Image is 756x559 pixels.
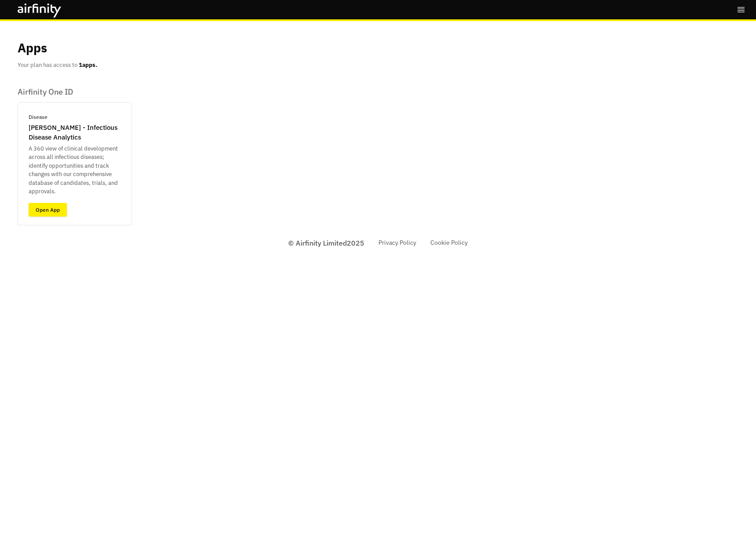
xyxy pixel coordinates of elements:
p: © Airfinity Limited 2025 [288,238,364,248]
p: A 360 view of clinical development across all infectious diseases; identify opportunities and tra... [29,144,121,196]
b: 1 apps. [79,61,97,69]
a: Cookie Policy [430,238,468,247]
a: Privacy Policy [378,238,416,247]
p: Disease [29,113,48,121]
p: [PERSON_NAME] - Infectious Disease Analytics [29,123,121,143]
p: Airfinity One ID [18,87,132,97]
p: Apps [18,39,47,57]
a: Open App [29,203,67,217]
p: Your plan has access to [18,61,97,70]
